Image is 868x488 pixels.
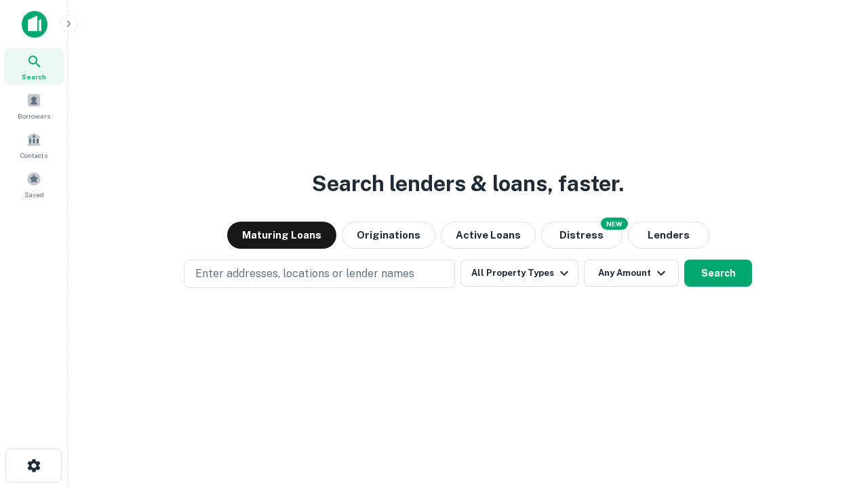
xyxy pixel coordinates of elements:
[20,150,47,161] span: Contacts
[628,222,709,249] button: Lenders
[441,222,536,249] button: Active Loans
[312,167,624,200] h3: Search lenders & loans, faster.
[541,222,623,249] button: Search distressed loans with lien and other non-mortgage details.
[4,48,64,85] a: Search
[227,222,336,249] button: Maturing Loans
[4,87,64,124] a: Borrowers
[601,218,628,230] div: NEW
[22,71,46,82] span: Search
[584,260,679,287] button: Any Amount
[684,260,752,287] button: Search
[24,189,44,200] span: Saved
[4,166,64,203] a: Saved
[22,11,47,38] img: capitalize-icon.png
[342,222,435,249] button: Originations
[195,266,414,282] p: Enter addresses, locations or lender names
[4,127,64,163] a: Contacts
[18,110,50,121] span: Borrowers
[184,260,455,288] button: Enter addresses, locations or lender names
[460,260,578,287] button: All Property Types
[800,380,868,445] iframe: Chat Widget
